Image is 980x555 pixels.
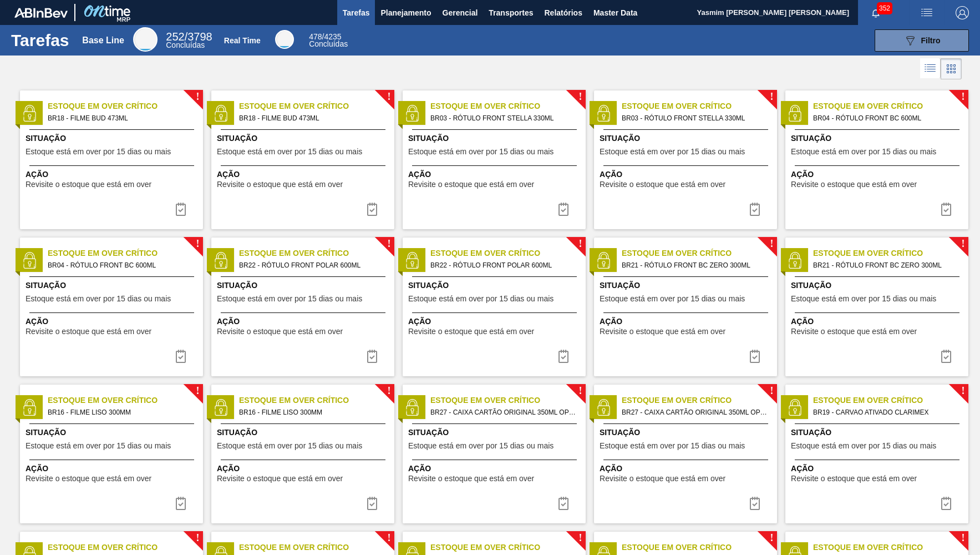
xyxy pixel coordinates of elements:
span: Estoque está em over por 15 dias ou mais [408,295,554,303]
span: Estoque está em over por 15 dias ou mais [217,442,362,450]
div: Completar tarefa: 30234889 [359,345,385,367]
span: Estoque está em over por 15 dias ou mais [791,442,936,450]
span: BR22 - RÓTULO FRONT POLAR 600ML [239,259,385,271]
img: status [595,252,612,269]
span: / 3798 [166,31,212,43]
span: Revisite o estoque que está em over [26,180,151,189]
span: Situação [26,280,200,291]
span: Situação [408,133,583,144]
button: icon-task complete [933,345,959,367]
span: Ação [217,463,392,475]
span: Ação [408,316,583,327]
img: status [21,399,38,416]
img: status [595,399,612,416]
span: BR27 - CAIXA CARTÃO ORIGINAL 350ML OPEN CORNER [430,406,577,418]
span: Estoque em Over Crítico [430,542,586,553]
span: Estoque em Over Crítico [48,542,203,553]
span: Situação [600,427,774,438]
span: Estoque está em over por 15 dias ou mais [217,148,362,156]
span: Estoque está em over por 15 dias ou mais [791,295,936,303]
div: Real Time [275,30,294,49]
span: / 4235 [309,32,341,41]
img: icon-task complete [940,350,953,363]
div: Completar tarefa: 30234887 [550,198,577,220]
span: Estoque em Over Crítico [430,395,586,406]
span: Estoque em Over Crítico [48,248,203,259]
img: status [404,399,420,416]
img: icon-task complete [557,350,570,363]
button: icon-task complete [550,198,577,220]
div: Completar tarefa: 30234890 [742,345,768,367]
div: Base Line [133,27,158,52]
img: TNhmsLtSVTkK8tSr43FrP2fwEKptu5GPRR3wAAAABJRU5ErkJggg== [14,8,68,18]
span: ! [770,534,773,542]
img: status [404,105,420,122]
img: Logout [956,6,969,19]
span: Revisite o estoque que está em over [26,475,151,483]
div: Visão em Lista [920,58,941,79]
img: userActions [920,6,933,19]
img: status [786,399,803,416]
span: Estoque está em over por 15 dias ou mais [26,295,171,303]
span: BR21 - RÓTULO FRONT BC ZERO 300ML [813,259,959,271]
span: Estoque em Over Crítico [239,395,394,406]
span: Estoque em Over Crítico [48,395,203,406]
span: Situação [217,133,392,144]
span: Situação [600,280,774,291]
span: ! [196,534,199,542]
span: ! [578,534,582,542]
span: Revisite o estoque que está em over [600,475,725,483]
span: Concluídas [166,41,205,49]
button: icon-task complete [933,198,959,220]
img: status [21,252,38,269]
span: Estoque em Over Crítico [622,542,777,553]
span: Filtro [921,36,941,45]
span: ! [770,240,773,248]
span: Situação [408,280,583,291]
button: icon-task complete [742,345,768,367]
span: 478 [309,32,322,41]
button: icon-task complete [167,198,194,220]
button: icon-task complete [167,345,194,367]
img: icon-task complete [174,497,187,510]
span: Ação [791,169,966,180]
img: status [212,252,229,269]
img: status [404,252,420,269]
span: Revisite o estoque que está em over [600,327,725,336]
div: Completar tarefa: 30234888 [167,345,194,367]
img: icon-task complete [174,203,187,216]
div: Visão em Cards [941,58,962,79]
div: Real Time [309,33,348,48]
span: ! [770,93,773,101]
span: Concluídas [309,39,348,48]
button: icon-task complete [550,345,577,367]
span: Ação [791,316,966,327]
span: Gerencial [443,6,478,19]
div: Real Time [224,36,261,45]
span: Revisite o estoque que está em over [408,180,534,189]
div: Completar tarefa: 30234886 [359,198,385,220]
span: Estoque em Over Crítico [813,248,968,259]
span: 252 [166,31,184,43]
span: Ação [600,463,774,475]
span: Estoque em Over Crítico [430,100,586,112]
span: BR16 - FILME LISO 300MM [48,406,194,418]
span: ! [196,93,199,101]
div: Completar tarefa: 30234893 [933,492,959,514]
span: Ação [408,169,583,180]
span: BR19 - CARVAO ATIVADO CLARIMEX [813,406,959,418]
span: Situação [408,427,583,438]
span: Ação [26,169,200,180]
img: icon-task complete [557,497,570,510]
img: icon-task complete [748,497,761,510]
span: BR03 - RÓTULO FRONT STELLA 330ML [430,112,577,124]
span: ! [578,240,582,248]
span: Estoque em Over Crítico [622,395,777,406]
span: Revisite o estoque que está em over [217,327,343,336]
button: icon-task complete [359,198,385,220]
img: icon-task complete [365,497,379,510]
div: Completar tarefa: 30234890 [933,345,959,367]
span: Ação [600,316,774,327]
span: Revisite o estoque que está em over [791,180,917,189]
span: Estoque está em over por 15 dias ou mais [408,148,554,156]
